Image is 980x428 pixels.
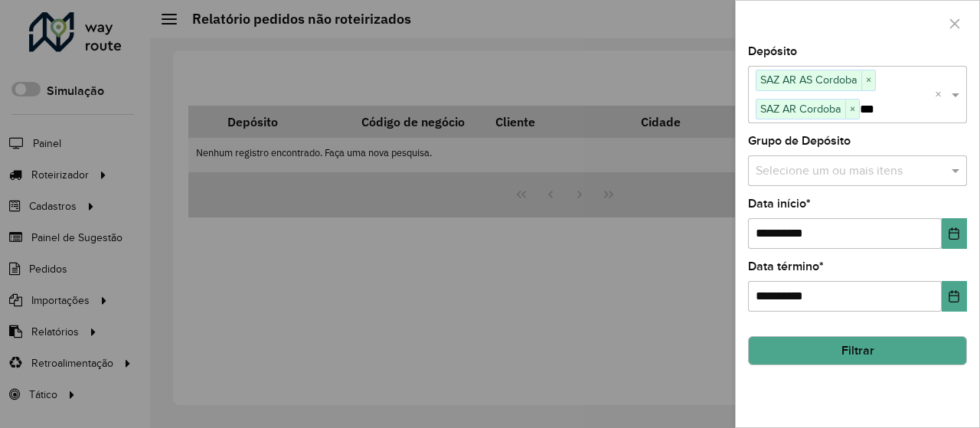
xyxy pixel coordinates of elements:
[748,336,967,365] button: Filtrar
[748,42,797,60] label: Depósito
[756,100,845,118] span: SAZ AR Cordoba
[756,70,861,89] span: SAZ AR AS Cordoba
[748,132,851,150] label: Grupo de Depósito
[861,71,875,90] span: ×
[942,218,967,249] button: Choose Date
[748,194,811,213] label: Data início
[942,281,967,312] button: Choose Date
[935,86,948,104] span: Clear all
[748,257,824,276] label: Data término
[845,100,859,119] span: ×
